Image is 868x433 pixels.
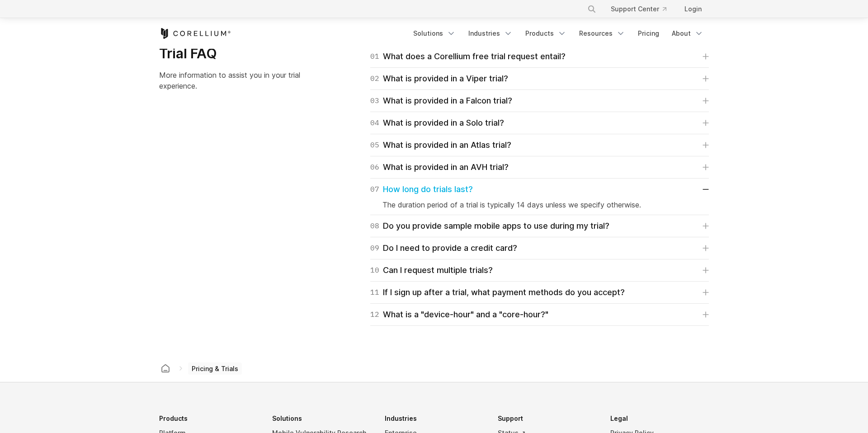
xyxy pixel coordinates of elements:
[370,286,709,299] a: 11If I sign up after a trial, what payment methods do you accept?
[370,242,517,254] div: Do I need to provide a credit card?
[370,72,709,85] a: 02What is provided in a Viper trial?
[370,286,625,299] div: If I sign up after a trial, what payment methods do you accept?
[370,220,379,232] span: 08
[370,286,379,299] span: 11
[520,25,572,42] a: Products
[370,72,379,85] span: 02
[370,117,504,129] div: What is provided in a Solo trial?
[159,28,231,39] a: Corellium Home
[370,117,709,129] a: 04What is provided in a Solo trial?
[370,139,709,151] a: 05What is provided in an Atlas trial?
[370,183,709,196] a: 07How long do trials last?
[370,308,709,321] a: 12What is a "device-hour" and a "core-hour?"
[370,94,512,107] div: What is provided in a Falcon trial?
[408,25,709,42] div: Navigation Menu
[677,1,709,17] a: Login
[370,308,548,321] div: What is a "device-hour" and a "core-hour?"
[370,220,609,232] div: Do you provide sample mobile apps to use during my trial?
[159,45,318,62] h3: Trial FAQ
[370,161,379,174] span: 06
[576,1,709,17] div: Navigation Menu
[370,139,379,151] span: 05
[574,25,631,42] a: Resources
[370,94,379,107] span: 03
[666,25,709,42] a: About
[370,220,709,232] a: 08Do you provide sample mobile apps to use during my trial?
[370,264,379,277] span: 10
[370,72,508,85] div: What is provided in a Viper trial?
[604,1,674,17] a: Support Center
[370,161,509,174] div: What is provided in an AVH trial?
[370,94,709,107] a: 03What is provided in a Falcon trial?
[370,50,566,63] div: What does a Corellium free trial request entail?
[370,264,493,277] div: Can I request multiple trials?
[463,25,518,42] a: Industries
[370,50,709,63] a: 01What does a Corellium free trial request entail?
[370,161,709,174] a: 06What is provided in an AVH trial?
[370,242,379,254] span: 09
[632,25,665,42] a: Pricing
[370,183,473,196] div: How long do trials last?
[382,199,697,210] p: The duration period of a trial is typically 14 days unless we specify otherwise.
[157,362,174,375] a: Corellium home
[159,70,318,91] p: More information to assist you in your trial experience.
[370,242,709,254] a: 09Do I need to provide a credit card?
[370,264,709,277] a: 10Can I request multiple trials?
[370,308,379,321] span: 12
[370,50,379,63] span: 01
[370,183,379,196] span: 07
[370,139,511,151] div: What is provided in an Atlas trial?
[584,1,600,17] button: Search
[370,117,379,129] span: 04
[188,362,242,375] span: Pricing & Trials
[408,25,461,42] a: Solutions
